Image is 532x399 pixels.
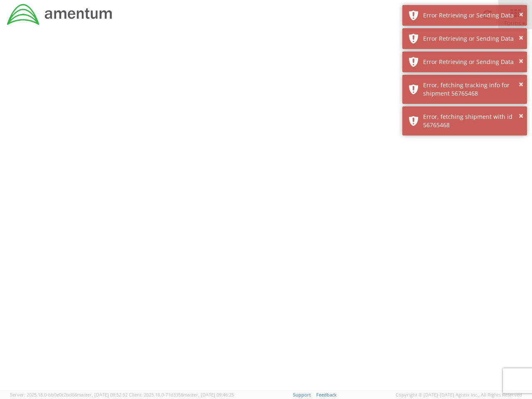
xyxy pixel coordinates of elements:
[293,392,311,398] a: Support
[316,392,337,398] a: Feedback
[423,113,521,129] div: Error, fetching shipment with id 56765468
[423,11,521,20] div: Error Retrieving or Sending Data
[519,55,523,67] button: ×
[183,392,234,398] span: master, [DATE] 09:46:25
[396,392,522,398] span: Copyright © [DATE]-[DATE] Agistix Inc., All Rights Reserved
[423,58,521,66] div: Error Retrieving or Sending Data
[519,32,523,44] button: ×
[519,110,523,122] button: ×
[77,392,128,398] span: master, [DATE] 09:52:52
[10,392,128,398] span: Server: 2025.18.0-bb0e0c2bd68
[129,392,234,398] span: Client: 2025.18.0-71d3358
[519,9,523,21] button: ×
[6,3,113,26] img: dyn-intl-logo-049831509241104b2a82.png
[423,81,521,98] div: Error, fetching tracking info for shipment 56765468
[519,79,523,91] button: ×
[423,34,521,43] div: Error Retrieving or Sending Data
